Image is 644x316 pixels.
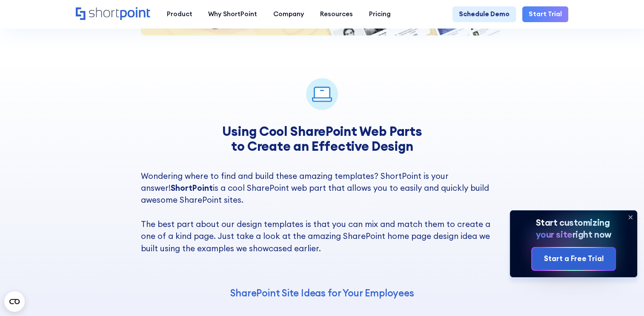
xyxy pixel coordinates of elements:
[159,6,200,23] a: Product
[369,9,391,19] div: Pricing
[320,9,353,19] div: Resources
[544,253,604,264] div: Start a Free Trial
[141,170,503,255] p: Wondering where to find and build these amazing templates? ShortPoint is your answer! is a cool S...
[200,6,265,23] a: Why ShortPoint
[76,7,151,21] a: Home
[452,6,516,23] a: Schedule Demo
[141,287,503,299] h4: SharePoint Site Ideas for Your Employees
[312,6,361,23] a: Resources
[208,9,257,19] div: Why ShortPoint
[522,6,568,23] a: Start Trial
[141,124,503,154] h3: Using Cool SharePoint Web Parts to Create an Effective Design
[491,218,644,316] iframe: Chat Widget
[265,6,312,23] a: Company
[166,9,192,19] div: Product
[532,248,615,270] a: Start a Free Trial
[171,183,213,193] strong: ShortPoint
[4,291,25,312] button: Open CMP widget
[273,9,304,19] div: Company
[361,6,399,23] a: Pricing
